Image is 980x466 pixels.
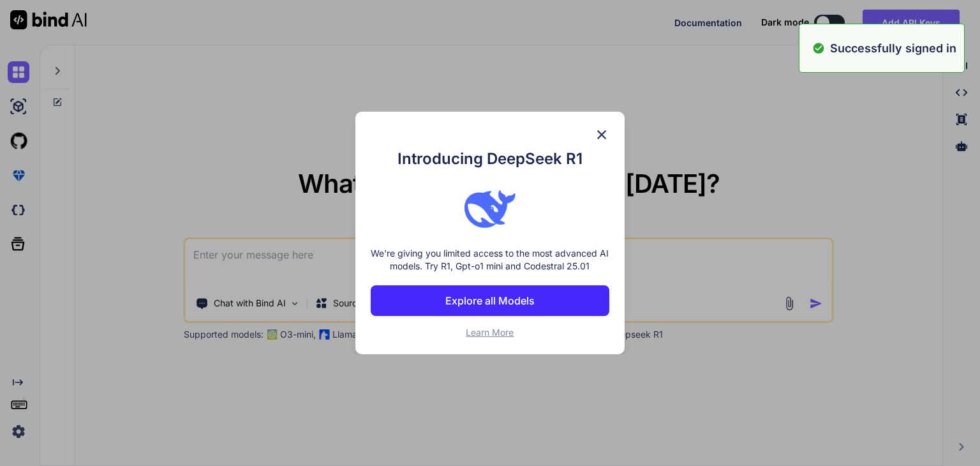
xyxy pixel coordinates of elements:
button: Explore all Models [371,285,609,316]
span: Learn More [466,327,514,338]
img: bind logo [464,183,516,234]
p: Successfully signed in [830,40,956,57]
p: Explore all Models [445,293,535,308]
p: We're giving you limited access to the most advanced AI models. Try R1, Gpt-o1 mini and Codestral... [371,247,609,273]
img: alert [812,40,825,57]
h1: Introducing DeepSeek R1 [371,147,609,170]
img: close [594,127,609,142]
